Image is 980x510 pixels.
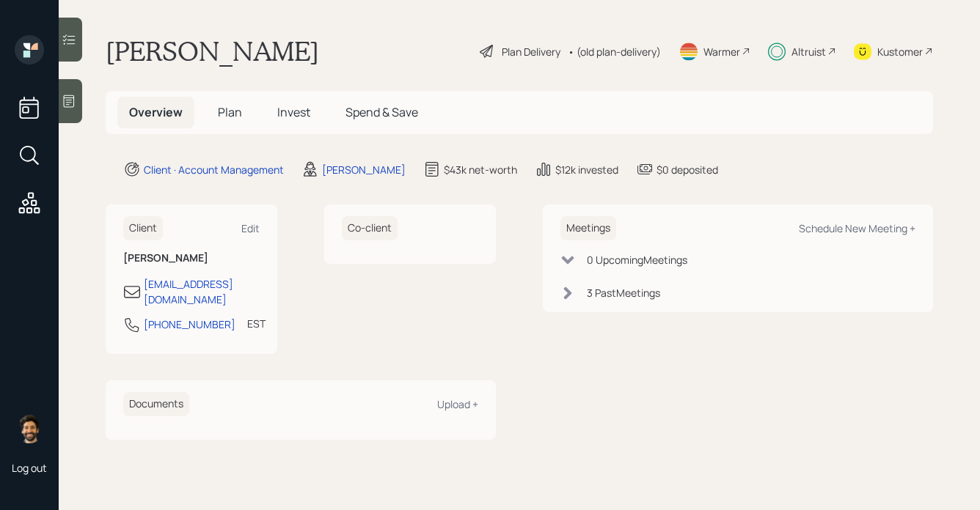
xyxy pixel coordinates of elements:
[703,44,740,59] div: Warmer
[791,44,826,59] div: Altruist
[568,44,661,59] div: • (old plan-delivery)
[560,216,616,240] h6: Meetings
[241,221,260,235] div: Edit
[12,461,47,475] div: Log out
[322,162,406,177] div: [PERSON_NAME]
[129,104,183,120] span: Overview
[799,221,915,235] div: Schedule New Meeting +
[106,35,319,67] h1: [PERSON_NAME]
[657,162,718,177] div: $0 deposited
[15,414,44,443] img: eric-schwartz-headshot.png
[444,162,517,177] div: $43k net-worth
[123,252,260,265] h6: [PERSON_NAME]
[587,252,687,267] div: 0 Upcoming Meeting s
[877,44,923,59] div: Kustomer
[247,316,266,331] div: EST
[144,317,235,332] div: [PHONE_NUMBER]
[437,397,478,411] div: Upload +
[123,392,189,416] h6: Documents
[218,104,242,120] span: Plan
[144,162,284,177] div: Client · Account Management
[345,104,418,120] span: Spend & Save
[502,44,560,59] div: Plan Delivery
[123,216,163,240] h6: Client
[277,104,310,120] span: Invest
[555,162,618,177] div: $12k invested
[144,276,260,307] div: [EMAIL_ADDRESS][DOMAIN_NAME]
[587,285,660,300] div: 3 Past Meeting s
[342,216,398,240] h6: Co-client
